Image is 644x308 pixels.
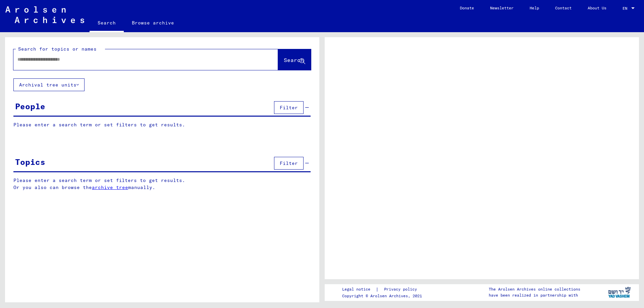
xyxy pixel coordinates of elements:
[280,105,298,111] span: Filter
[15,156,45,168] div: Topics
[342,293,425,299] p: Copyright © Arolsen Archives, 2021
[623,6,630,11] span: EN
[124,15,182,31] a: Browse archive
[489,286,580,292] p: The Arolsen Archives online collections
[278,49,311,70] button: Search
[5,6,84,23] img: Arolsen_neg.svg
[13,121,311,128] p: Please enter a search term or set filters to get results.
[607,284,632,301] img: yv_logo.png
[280,160,298,166] span: Filter
[13,78,85,91] button: Archival tree units
[92,184,128,190] a: archive tree
[13,177,311,191] p: Please enter a search term or set filters to get results. Or you also can browse the manually.
[274,101,304,114] button: Filter
[342,286,376,293] a: Legal notice
[18,46,97,52] mat-label: Search for topics or names
[15,100,45,112] div: People
[379,286,425,293] a: Privacy policy
[274,157,304,170] button: Filter
[90,15,124,32] a: Search
[489,292,580,298] p: have been realized in partnership with
[342,286,425,293] div: |
[284,57,304,63] span: Search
